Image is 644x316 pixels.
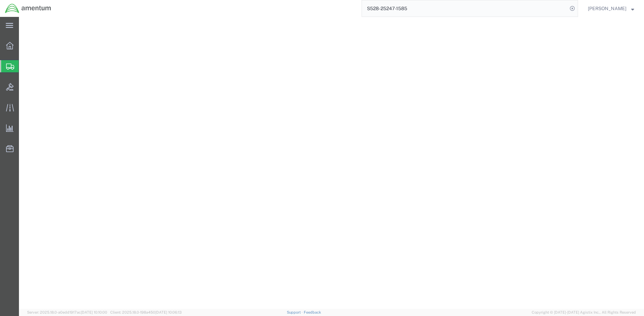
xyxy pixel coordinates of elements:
[362,0,568,17] input: Search for shipment number, reference number
[287,310,304,314] a: Support
[81,310,107,314] span: [DATE] 10:10:00
[5,3,51,14] img: logo
[588,5,626,12] span: Kajuan Barnwell
[110,310,182,314] span: Client: 2025.18.0-198a450
[27,310,107,314] span: Server: 2025.18.0-a0edd1917ac
[304,310,321,314] a: Feedback
[155,310,182,314] span: [DATE] 10:06:13
[532,310,636,315] span: Copyright © [DATE]-[DATE] Agistix Inc., All Rights Reserved
[19,17,644,309] iframe: FS Legacy Container
[588,4,635,13] button: [PERSON_NAME]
